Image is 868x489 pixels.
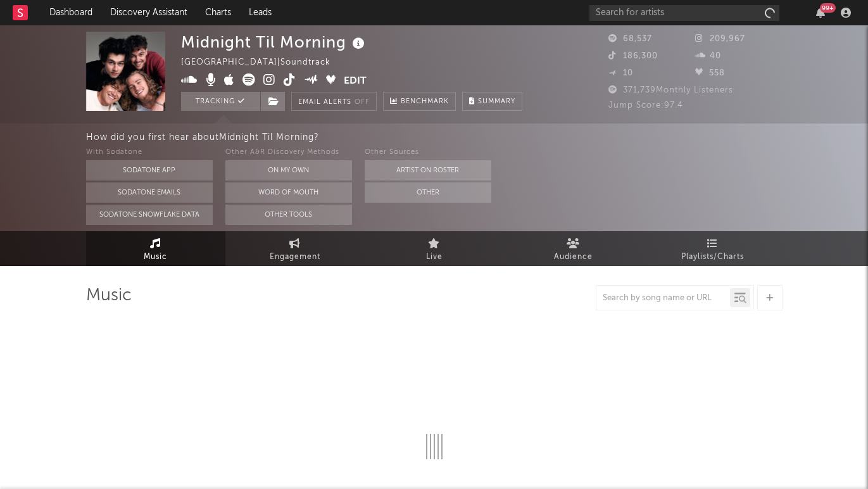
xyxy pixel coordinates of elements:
button: Other Tools [225,205,352,225]
div: Other A&R Discovery Methods [225,145,352,160]
a: Benchmark [383,92,456,111]
span: Benchmark [401,94,449,110]
span: Audience [554,250,593,265]
span: 371,739 Monthly Listeners [608,86,733,94]
div: With Sodatone [86,145,213,160]
input: Search for artists [589,5,779,21]
button: Summary [462,92,522,111]
span: Summary [478,98,515,105]
button: Other [365,182,491,203]
em: Off [355,99,370,106]
span: 209,967 [695,35,745,43]
span: 186,300 [608,52,658,60]
a: Music [86,231,225,266]
div: Midnight Til Morning [181,32,368,53]
a: Playlists/Charts [643,231,783,266]
span: Jump Score: 97.4 [608,101,683,110]
span: 558 [695,69,725,77]
span: Engagement [270,250,320,265]
button: Artist on Roster [365,160,491,181]
button: Sodatone Snowflake Data [86,205,213,225]
span: 10 [608,69,633,77]
a: Engagement [225,231,365,266]
input: Search by song name or URL [596,293,730,303]
button: Sodatone Emails [86,182,213,203]
button: On My Own [225,160,352,181]
span: Music [144,250,167,265]
span: 68,537 [608,35,652,43]
button: Word Of Mouth [225,182,352,203]
button: Sodatone App [86,160,213,181]
a: Audience [504,231,643,266]
span: Live [426,250,443,265]
div: 99 + [820,3,836,13]
button: Email AlertsOff [291,92,377,111]
div: Other Sources [365,145,491,160]
button: Tracking [181,92,260,111]
a: Live [365,231,504,266]
button: Edit [344,73,367,89]
span: Playlists/Charts [681,250,744,265]
div: [GEOGRAPHIC_DATA] | Soundtrack [181,55,345,70]
button: 99+ [816,8,825,18]
span: 40 [695,52,721,60]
